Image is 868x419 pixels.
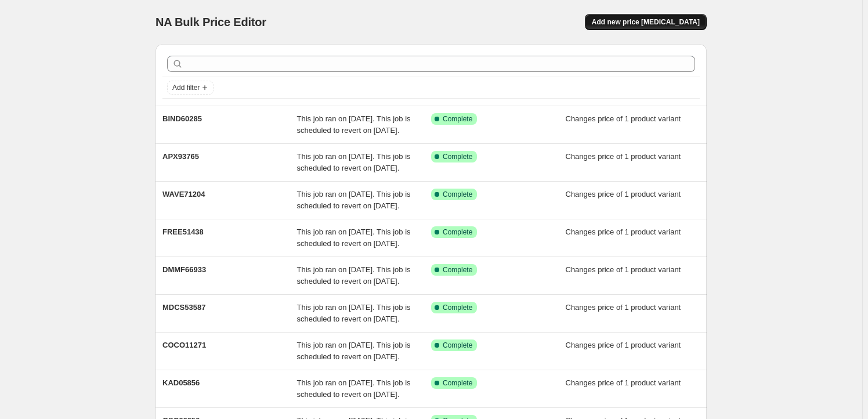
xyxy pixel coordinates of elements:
[297,114,411,135] span: This job ran on [DATE]. This job is scheduled to revert on [DATE].
[443,265,472,274] span: Complete
[443,303,472,312] span: Complete
[162,227,204,236] span: FREE51438
[297,265,411,286] span: This job ran on [DATE]. This job is scheduled to revert on [DATE].
[443,190,472,199] span: Complete
[297,227,411,248] span: This job ran on [DATE]. This job is scheduled to revert on [DATE].
[162,341,206,349] span: COCO11271
[566,341,681,349] span: Changes price of 1 product variant
[443,341,472,350] span: Complete
[592,17,700,27] span: Add new price [MEDICAL_DATA]
[162,152,199,161] span: APX93765
[162,114,202,123] span: BIND60285
[566,265,681,274] span: Changes price of 1 product variant
[162,265,206,274] span: DMMF66933
[443,378,472,388] span: Complete
[297,152,411,172] span: This job ran on [DATE]. This job is scheduled to revert on [DATE].
[297,190,411,210] span: This job ran on [DATE]. This job is scheduled to revert on [DATE].
[585,14,707,30] button: Add new price [MEDICAL_DATA]
[566,227,681,236] span: Changes price of 1 product variant
[162,303,205,312] span: MDCS53587
[443,227,472,237] span: Complete
[297,303,411,323] span: This job ran on [DATE]. This job is scheduled to revert on [DATE].
[443,152,472,161] span: Complete
[167,81,214,95] button: Add filter
[162,378,200,387] span: KAD05856
[566,378,681,387] span: Changes price of 1 product variant
[566,114,681,123] span: Changes price of 1 product variant
[566,152,681,161] span: Changes price of 1 product variant
[443,114,472,124] span: Complete
[162,190,205,198] span: WAVE71204
[297,341,411,361] span: This job ran on [DATE]. This job is scheduled to revert on [DATE].
[566,190,681,198] span: Changes price of 1 product variant
[172,83,200,92] span: Add filter
[297,378,411,399] span: This job ran on [DATE]. This job is scheduled to revert on [DATE].
[155,16,266,28] span: NA Bulk Price Editor
[566,303,681,312] span: Changes price of 1 product variant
